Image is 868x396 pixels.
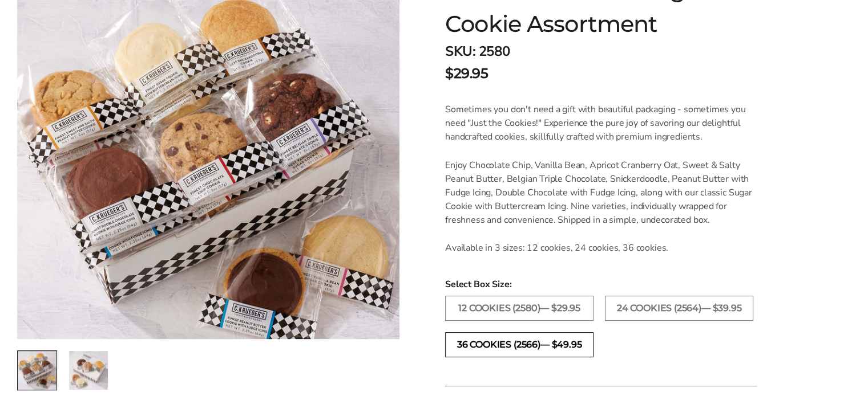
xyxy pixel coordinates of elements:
label: 12 COOKIES (2580)— $29.95 [445,296,594,321]
span: $29.95 [445,63,488,84]
label: 36 COOKIES (2566)— $49.95 [445,332,594,357]
span: Select Box Size: [445,277,839,291]
span: 2580 [479,42,510,60]
strong: SKU: [445,42,475,60]
p: Enjoy Chocolate Chip, Vanilla Bean, Apricot Cranberry Oat, Sweet & Salty Peanut Butter, Belgian T... [445,158,757,227]
p: Sometimes you don't need a gift with beautiful packaging - sometimes you need "Just the Cookies!"... [445,103,757,144]
img: Just The Cookies - Signature Cookie Assortment [69,351,108,390]
p: Available in 3 sizes: 12 cookies, 24 cookies, 36 cookies. [445,241,757,255]
iframe: Sign Up via Text for Offers [9,353,118,387]
label: 24 COOKIES (2564)— $39.95 [605,296,753,321]
a: 2 / 2 [68,350,108,390]
a: 1 / 2 [17,350,57,390]
img: Just The Cookies - Signature Cookie Assortment [18,351,56,390]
